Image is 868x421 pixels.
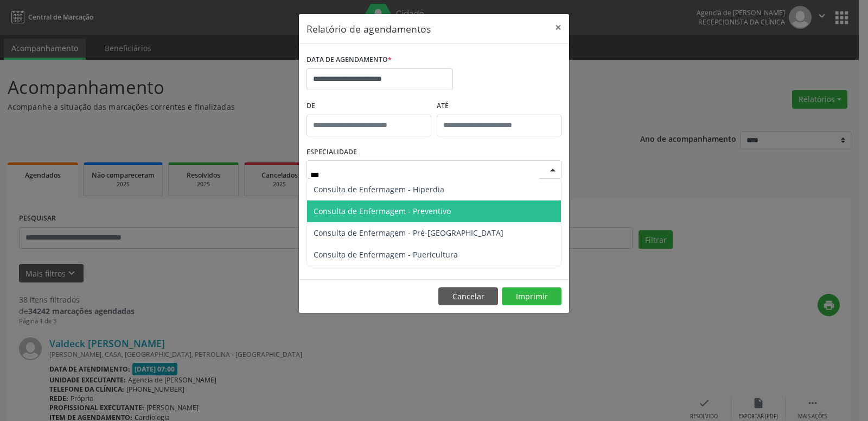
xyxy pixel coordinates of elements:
[314,184,444,194] span: Consulta de Enfermagem - Hiperdia
[437,98,561,115] label: ATÉ
[547,14,569,41] button: Close
[438,287,498,306] button: Cancelar
[314,206,451,216] span: Consulta de Enfermagem - Preventivo
[307,52,392,68] label: DATA DE AGENDAMENTO
[502,287,561,306] button: Imprimir
[314,249,458,260] span: Consulta de Enfermagem - Puericultura
[307,98,431,115] label: De
[307,22,431,36] h5: Relatório de agendamentos
[307,144,357,161] label: ESPECIALIDADE
[314,228,503,238] span: Consulta de Enfermagem - Pré-[GEOGRAPHIC_DATA]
